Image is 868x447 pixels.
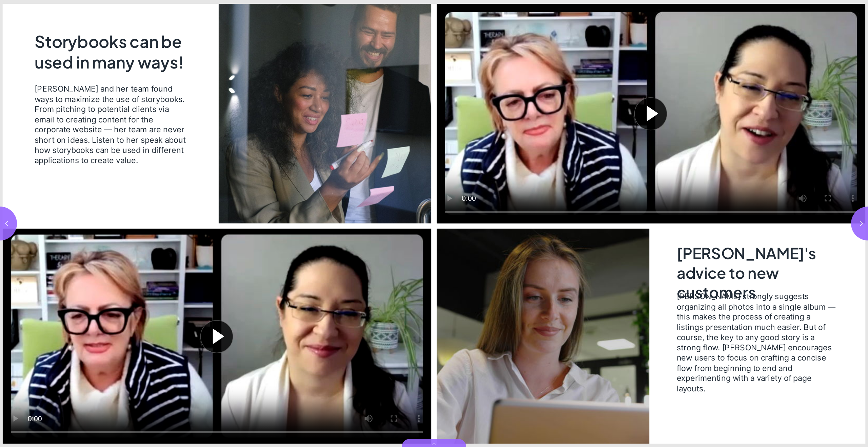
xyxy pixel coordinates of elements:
[35,31,197,75] h2: Storybooks can be used in many ways!
[434,4,868,444] section: Page 7
[677,243,836,284] h2: [PERSON_NAME]'s advice to new customers
[35,84,189,166] span: [PERSON_NAME] and her team found ways to maximize the use of storybooks. From pitching to potenti...
[677,291,836,393] span: [PERSON_NAME] strongly suggests organizing all photos into a single album — this makes the proces...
